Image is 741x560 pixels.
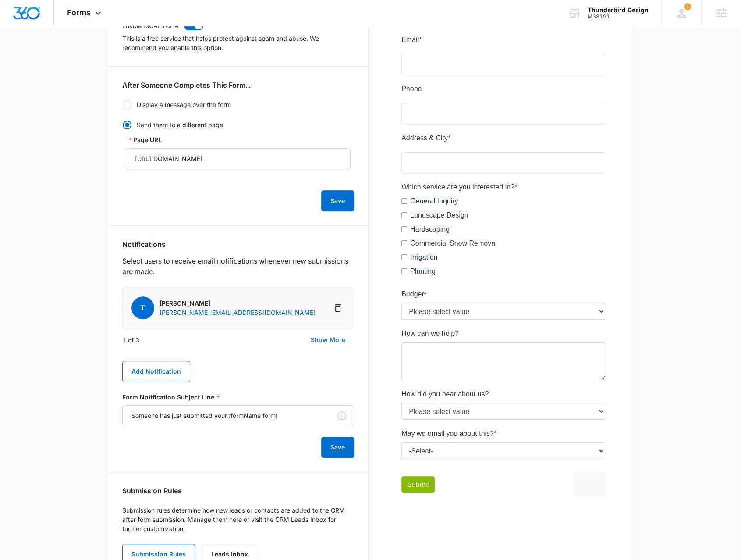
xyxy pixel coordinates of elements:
[173,485,285,512] iframe: reCAPTCHA
[684,3,691,10] span: 1
[122,240,166,249] h3: Notifications
[321,437,354,458] button: Save
[129,135,162,145] label: Page URL
[131,296,154,319] span: t
[122,120,354,130] label: Send them to a different page
[122,361,190,382] button: Add Notification
[67,8,91,17] span: Forms
[684,3,691,10] div: notifications count
[321,190,354,211] button: Save
[122,335,139,345] p: 1 of 3
[588,7,649,14] div: account name
[160,308,316,317] p: [PERSON_NAME][EMAIL_ADDRESS][DOMAIN_NAME]
[9,210,57,221] label: General Inquiry
[122,506,354,533] p: Submission rules determine how new leads or contacts are added to the CRM after form submission. ...
[122,81,251,89] h3: After Someone Completes This Form...
[9,267,36,277] label: Irrigation
[122,392,354,402] label: Form Notification Subject Line
[6,495,28,503] span: Submit
[302,329,354,350] button: Show More
[588,14,649,20] div: account id
[122,34,354,52] p: This is a free service that helps protect against spam and abuse. We recommend you enable this op...
[331,301,345,315] button: Delete Notification
[9,281,34,291] label: Planting
[160,299,316,308] p: [PERSON_NAME]
[9,253,95,263] label: Commercial Snow Removal
[122,486,182,495] h3: Submission Rules
[122,100,354,110] label: Display a message over the form
[126,148,351,169] input: Page URL
[9,225,67,235] label: Landscape Design
[122,256,354,277] p: Select users to receive email notifications whenever new submissions are made.
[9,239,48,249] label: Hardscaping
